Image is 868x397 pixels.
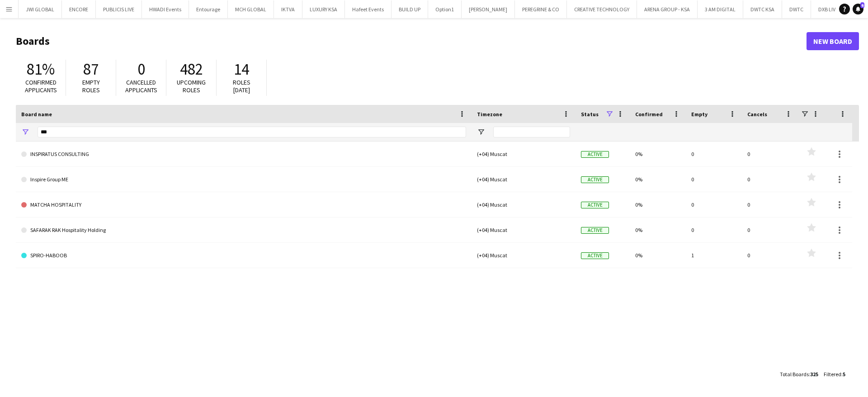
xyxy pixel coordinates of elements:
[142,0,189,18] button: HWADI Events
[345,0,392,18] button: Hafeet Events
[691,111,708,118] span: Empty
[462,0,515,18] button: [PERSON_NAME]
[302,0,345,18] button: LUXURY KSA
[637,0,698,18] button: ARENA GROUP - KSA
[686,217,742,242] div: 0
[428,0,462,18] button: Option1
[21,192,466,217] a: MATCHA HOSPITALITY
[686,243,742,268] div: 1
[742,192,798,217] div: 0
[21,128,29,136] button: Open Filter Menu
[82,78,100,94] span: Empty roles
[810,371,818,378] span: 325
[581,227,609,234] span: Active
[477,111,502,118] span: Timezone
[16,34,807,48] h1: Boards
[233,78,250,94] span: Roles [DATE]
[189,0,228,18] button: Entourage
[780,371,809,378] span: Total Boards
[472,243,576,268] div: (+04) Muscat
[780,365,818,383] div: :
[742,217,798,242] div: 0
[853,4,863,14] a: 6
[125,78,157,94] span: Cancelled applicants
[21,142,466,167] a: INSPIRATUS CONSULTING
[392,0,428,18] button: BUILD UP
[742,243,798,268] div: 0
[782,0,811,18] button: DWTC
[21,111,52,118] span: Board name
[493,127,570,137] input: Timezone Filter Input
[27,59,55,79] span: 81%
[96,0,142,18] button: PUBLICIS LIVE
[19,0,62,18] button: JWI GLOBAL
[686,192,742,217] div: 0
[234,59,249,79] span: 14
[581,151,609,158] span: Active
[581,202,609,208] span: Active
[567,0,637,18] button: CREATIVE TECHNOLOGY
[21,243,466,268] a: SPIRO-HABOOB
[25,78,57,94] span: Confirmed applicants
[515,0,567,18] button: PEREGRINE & CO
[477,128,485,136] button: Open Filter Menu
[824,371,841,378] span: Filtered
[630,142,686,166] div: 0%
[62,0,96,18] button: ENCORE
[630,167,686,192] div: 0%
[630,192,686,217] div: 0%
[137,59,145,79] span: 0
[747,111,767,118] span: Cancels
[860,2,864,8] span: 6
[843,371,845,378] span: 5
[698,0,743,18] button: 3 AM DIGITAL
[811,0,863,18] button: DXB LIVE / DWTC
[686,167,742,192] div: 0
[180,59,203,79] span: 482
[630,243,686,268] div: 0%
[274,0,302,18] button: IKTVA
[38,127,466,137] input: Board name Filter Input
[472,142,576,166] div: (+04) Muscat
[177,78,206,94] span: Upcoming roles
[581,176,609,183] span: Active
[824,365,845,383] div: :
[635,111,663,118] span: Confirmed
[743,0,782,18] button: DWTC KSA
[686,142,742,166] div: 0
[472,217,576,242] div: (+04) Muscat
[21,167,466,192] a: Inspire Group ME
[742,167,798,192] div: 0
[807,32,859,50] a: New Board
[228,0,274,18] button: MCH GLOBAL
[581,111,599,118] span: Status
[472,167,576,192] div: (+04) Muscat
[581,252,609,259] span: Active
[83,59,99,79] span: 87
[742,142,798,166] div: 0
[472,192,576,217] div: (+04) Muscat
[630,217,686,242] div: 0%
[21,217,466,243] a: SAFARAK RAK Hospitality Holding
